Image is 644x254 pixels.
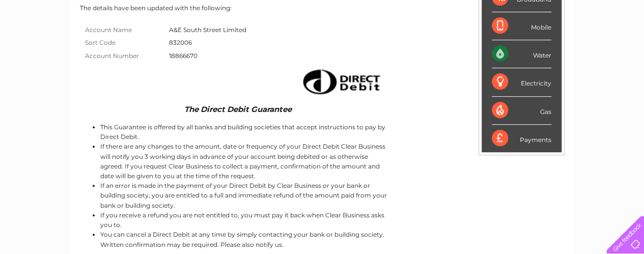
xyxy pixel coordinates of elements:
[166,23,249,37] td: A&E South Street Limited
[22,26,74,58] img: logo.png
[452,5,522,18] a: 0333 014 3131
[100,122,389,142] li: This Guarantee is offered by all banks and building societies that accept instructions to pay by ...
[80,36,166,49] th: Sort Code
[492,12,551,40] div: Mobile
[492,40,551,68] div: Water
[166,36,249,49] td: 832006
[82,6,563,49] div: Clear Business is a trading name of Verastar Limited (registered in [GEOGRAPHIC_DATA] No. 3667643...
[465,43,484,51] a: Water
[555,43,570,51] a: Blog
[100,142,389,181] li: If there are any changes to the amount, date or frequency of your Direct Debit Clear Business wil...
[100,181,389,210] li: If an error is made in the payment of your Direct Debit by Clear Business or your bank or buildin...
[166,49,249,63] td: 18866670
[610,43,634,51] a: Log out
[100,230,389,249] li: You can cancel a Direct Debit at any time by simply contacting your bank or building society. Wri...
[294,65,386,98] img: Direct Debit image
[490,43,513,51] a: Energy
[80,102,389,116] td: The Direct Debit Guarantee
[80,3,565,13] p: The details have been updated with the following:
[576,43,601,51] a: Contact
[80,49,166,63] th: Account Number
[492,68,551,96] div: Electricity
[492,125,551,152] div: Payments
[492,97,551,125] div: Gas
[519,43,549,51] a: Telecoms
[100,210,389,230] li: If you receive a refund you are not entitled to, you must pay it back when Clear Business asks yo...
[80,23,166,37] th: Account Name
